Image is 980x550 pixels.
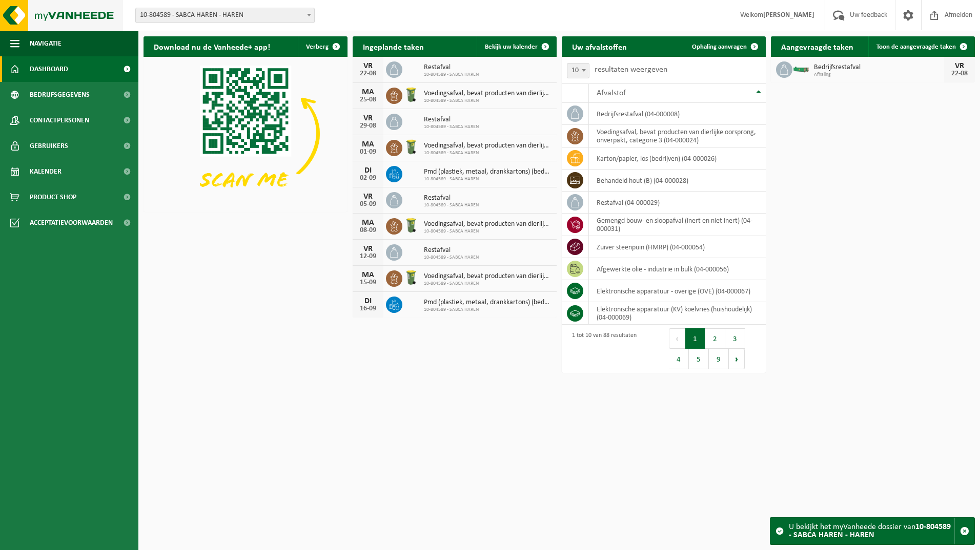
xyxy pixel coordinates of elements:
[589,147,766,170] td: karton/papier, los (bedrijven) (04-000026)
[424,64,479,72] span: Restafval
[669,328,685,349] button: Previous
[814,64,944,72] span: Bedrijfsrestafval
[424,299,552,307] span: Pmd (plastiek, metaal, drankkartons) (bedrijven)
[705,328,725,349] button: 2
[669,349,689,369] button: 4
[358,166,378,175] div: DI
[358,305,378,312] div: 16-09
[763,11,814,19] strong: [PERSON_NAME]
[589,236,766,258] td: zuiver steenpuin (HMRP) (04-000054)
[358,201,378,208] div: 05-09
[358,253,378,260] div: 12-09
[136,8,314,23] span: 10-804589 - SABCA HAREN - HAREN
[567,64,589,78] span: 10
[358,271,378,279] div: MA
[358,245,378,253] div: VR
[589,170,766,192] td: behandeld hout (B) (04-000028)
[424,176,552,182] span: 10-804589 - SABCA HAREN
[814,72,944,78] span: Afhaling
[771,36,864,56] h2: Aangevraagde taken
[424,124,479,130] span: 10-804589 - SABCA HAREN
[424,272,552,281] span: Voedingsafval, bevat producten van dierlijke oorsprong, onverpakt, categorie 3
[685,328,705,349] button: 1
[424,255,479,261] span: 10-804589 - SABCA HAREN
[424,98,552,104] span: 10-804589 - SABCA HAREN
[567,63,589,78] span: 10
[692,44,747,50] span: Ophaling aanvragen
[562,36,637,56] h2: Uw afvalstoffen
[725,328,745,349] button: 3
[424,168,552,176] span: Pmd (plastiek, metaal, drankkartons) (bedrijven)
[424,90,552,98] span: Voedingsafval, bevat producten van dierlijke oorsprong, onverpakt, categorie 3
[424,150,552,156] span: 10-804589 - SABCA HAREN
[424,116,479,124] span: Restafval
[298,36,346,57] button: Verberg
[868,36,974,57] a: Toon de aangevraagde taken
[30,133,68,159] span: Gebruikers
[424,228,552,235] span: 10-804589 - SABCA HAREN
[144,57,348,210] img: Download de VHEPlus App
[589,214,766,236] td: gemengd bouw- en sloopafval (inert en niet inert) (04-000031)
[789,518,954,544] div: U bekijkt het myVanheede dossier van
[424,194,479,202] span: Restafval
[358,149,378,156] div: 01-09
[358,96,378,103] div: 25-08
[306,44,329,50] span: Verberg
[30,108,89,133] span: Contactpersonen
[424,220,552,228] span: Voedingsafval, bevat producten van dierlijke oorsprong, onverpakt, categorie 3
[729,349,745,369] button: Next
[709,349,729,369] button: 9
[30,184,76,210] span: Product Shop
[485,44,538,50] span: Bekijk uw kalender
[477,36,556,57] a: Bekijk uw kalender
[595,66,667,74] label: resultaten weergeven
[135,8,315,23] span: 10-804589 - SABCA HAREN - HAREN
[402,269,420,286] img: WB-0140-HPE-GN-50
[402,86,420,103] img: WB-0140-HPE-GN-50
[358,219,378,227] div: MA
[144,36,280,56] h2: Download nu de Vanheede+ app!
[30,82,90,108] span: Bedrijfsgegevens
[358,279,378,286] div: 15-09
[30,31,62,56] span: Navigatie
[424,142,552,150] span: Voedingsafval, bevat producten van dierlijke oorsprong, onverpakt, categorie 3
[567,327,637,370] div: 1 tot 10 van 88 resultaten
[949,62,970,70] div: VR
[684,36,765,57] a: Ophaling aanvragen
[358,122,378,130] div: 29-08
[792,64,810,73] img: HK-XC-10-GN-00
[30,56,68,82] span: Dashboard
[30,210,113,236] span: Acceptatievoorwaarden
[589,302,766,325] td: elektronische apparatuur (KV) koelvries (huishoudelijk) (04-000069)
[589,280,766,302] td: elektronische apparatuur - overige (OVE) (04-000067)
[358,227,378,234] div: 08-09
[353,36,434,56] h2: Ingeplande taken
[424,72,479,78] span: 10-804589 - SABCA HAREN
[402,138,420,156] img: WB-0140-HPE-GN-50
[358,297,378,305] div: DI
[597,89,626,97] span: Afvalstof
[358,140,378,149] div: MA
[358,62,378,70] div: VR
[358,114,378,122] div: VR
[589,258,766,280] td: afgewerkte olie - industrie in bulk (04-000056)
[358,88,378,96] div: MA
[789,523,951,539] strong: 10-804589 - SABCA HAREN - HAREN
[589,103,766,125] td: bedrijfsrestafval (04-000008)
[358,70,378,77] div: 22-08
[589,192,766,214] td: restafval (04-000029)
[30,159,62,184] span: Kalender
[424,281,552,287] span: 10-804589 - SABCA HAREN
[402,217,420,234] img: WB-0140-HPE-GN-50
[358,175,378,182] div: 02-09
[424,307,552,313] span: 10-804589 - SABCA HAREN
[589,125,766,147] td: voedingsafval, bevat producten van dierlijke oorsprong, onverpakt, categorie 3 (04-000024)
[424,246,479,255] span: Restafval
[949,70,970,77] div: 22-08
[689,349,709,369] button: 5
[424,202,479,208] span: 10-804589 - SABCA HAREN
[358,193,378,201] div: VR
[876,44,956,50] span: Toon de aangevraagde taken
